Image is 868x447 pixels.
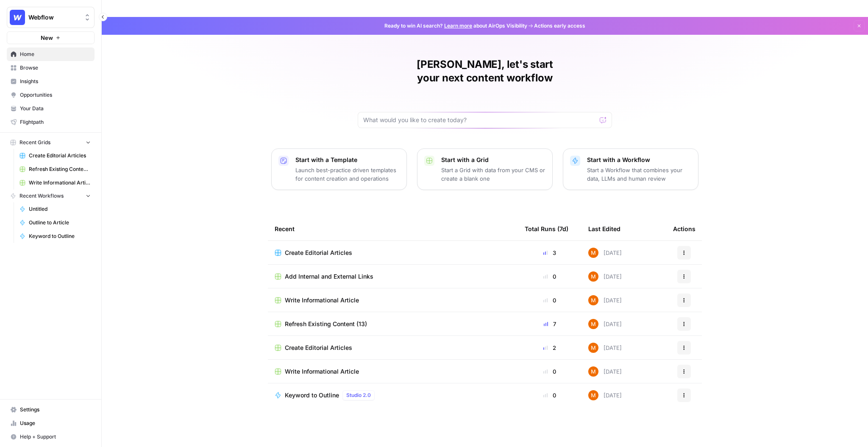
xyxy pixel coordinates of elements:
[20,118,91,126] span: Flightpath
[19,192,64,200] span: Recent Workflows
[20,419,91,427] span: Usage
[275,272,511,281] a: Add Internal and External Links
[29,165,91,173] span: Refresh Existing Content (13)
[20,78,91,85] span: Insights
[525,344,575,352] div: 2
[285,391,339,400] span: Keyword to Outline
[525,249,575,257] div: 3
[7,7,95,28] button: Workspace: Webflow
[29,219,91,226] span: Outline to Article
[28,13,80,22] span: Webflow
[7,430,95,444] button: Help + Support
[441,166,545,183] p: Start a Grid with data from your CMS or create a blank one
[295,166,400,183] p: Launch best-practice driven templates for content creation and operations
[7,75,95,88] a: Insights
[441,156,545,164] p: Start with a Grid
[295,156,400,164] p: Start with a Template
[285,249,352,257] span: Create Editorial Articles
[588,295,622,305] div: [DATE]
[588,248,622,258] div: [DATE]
[7,31,95,44] button: New
[525,296,575,305] div: 0
[525,391,575,400] div: 0
[20,433,91,441] span: Help + Support
[16,202,95,216] a: Untitled
[588,319,598,329] img: 4suam345j4k4ehuf80j2ussc8x0k
[29,179,91,187] span: Write Informational Article
[275,296,511,305] a: Write Informational Article
[588,295,598,305] img: 4suam345j4k4ehuf80j2ussc8x0k
[588,343,622,353] div: [DATE]
[275,249,511,257] a: Create Editorial Articles
[7,416,95,430] a: Usage
[587,156,691,164] p: Start with a Workflow
[588,271,598,282] img: 4suam345j4k4ehuf80j2ussc8x0k
[7,136,95,149] button: Recent Grids
[275,320,511,328] a: Refresh Existing Content (13)
[275,390,511,400] a: Keyword to OutlineStudio 2.0
[16,176,95,190] a: Write Informational Article
[588,366,598,377] img: 4suam345j4k4ehuf80j2ussc8x0k
[16,162,95,176] a: Refresh Existing Content (13)
[20,64,91,72] span: Browse
[20,50,91,58] span: Home
[29,232,91,240] span: Keyword to Outline
[275,367,511,376] a: Write Informational Article
[7,115,95,129] a: Flightpath
[20,91,91,99] span: Opportunities
[16,149,95,162] a: Create Editorial Articles
[285,367,359,376] span: Write Informational Article
[7,88,95,102] a: Opportunities
[285,272,373,281] span: Add Internal and External Links
[588,271,622,282] div: [DATE]
[7,61,95,75] a: Browse
[588,390,622,400] div: [DATE]
[346,391,371,399] span: Studio 2.0
[20,406,91,413] span: Settings
[588,217,620,240] div: Last Edited
[285,344,352,352] span: Create Editorial Articles
[358,58,612,85] h1: [PERSON_NAME], let's start your next content workflow
[588,319,622,329] div: [DATE]
[588,366,622,377] div: [DATE]
[7,47,95,61] a: Home
[444,22,472,29] a: Learn more
[417,148,553,190] button: Start with a GridStart a Grid with data from your CMS or create a blank one
[563,148,698,190] button: Start with a WorkflowStart a Workflow that combines your data, LLMs and human review
[525,367,575,376] div: 0
[7,102,95,115] a: Your Data
[587,166,691,183] p: Start a Workflow that combines your data, LLMs and human review
[285,296,359,305] span: Write Informational Article
[275,217,511,240] div: Recent
[41,34,53,42] span: New
[29,152,91,159] span: Create Editorial Articles
[16,229,95,243] a: Keyword to Outline
[285,320,367,328] span: Refresh Existing Content (13)
[10,10,25,25] img: Webflow Logo
[20,105,91,112] span: Your Data
[525,272,575,281] div: 0
[19,139,50,146] span: Recent Grids
[588,390,598,400] img: 4suam345j4k4ehuf80j2ussc8x0k
[271,148,407,190] button: Start with a TemplateLaunch best-practice driven templates for content creation and operations
[534,22,585,30] span: Actions early access
[588,248,598,258] img: 4suam345j4k4ehuf80j2ussc8x0k
[588,343,598,353] img: 4suam345j4k4ehuf80j2ussc8x0k
[16,216,95,229] a: Outline to Article
[525,320,575,328] div: 7
[384,22,527,30] span: Ready to win AI search? about AirOps Visibility
[363,116,596,124] input: What would you like to create today?
[7,403,95,416] a: Settings
[673,217,696,240] div: Actions
[525,217,568,240] div: Total Runs (7d)
[29,205,91,213] span: Untitled
[275,344,511,352] a: Create Editorial Articles
[7,190,95,202] button: Recent Workflows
